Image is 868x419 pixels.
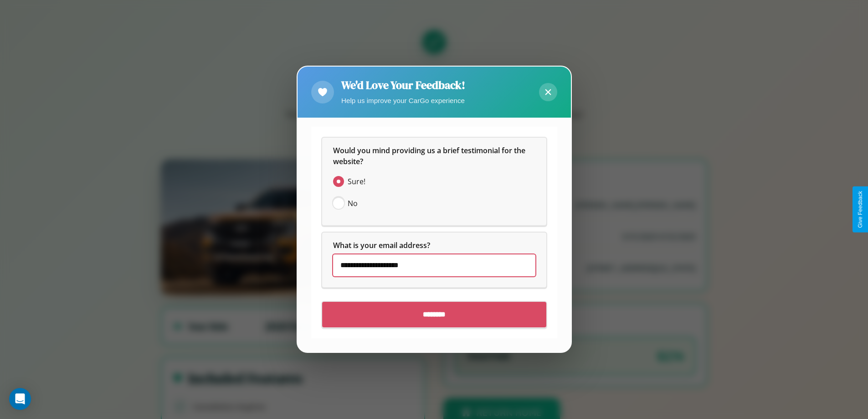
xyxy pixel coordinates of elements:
div: Give Feedback [857,191,863,228]
div: Open Intercom Messenger [9,388,31,410]
p: Help us improve your CarGo experience [341,94,465,107]
span: No [348,198,358,209]
span: Would you mind providing us a brief testimonial for the website? [333,146,527,167]
h2: We'd Love Your Feedback! [341,78,465,93]
span: What is your email address? [333,241,430,251]
span: Sure! [348,176,365,187]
